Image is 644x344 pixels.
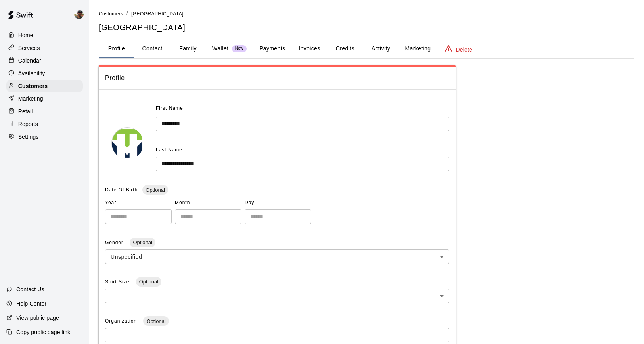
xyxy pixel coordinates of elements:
p: Services [18,44,40,52]
p: Home [18,31,33,39]
p: Availability [18,69,45,77]
p: Contact Us [16,285,44,293]
a: Marketing [6,93,83,105]
span: New [232,46,247,51]
div: Ben Boykin [73,6,89,22]
span: Optional [142,187,168,193]
button: Invoices [291,39,327,58]
a: Home [6,29,83,41]
a: Services [6,42,83,54]
span: Month [175,197,241,209]
span: Day [245,197,311,209]
span: Last Name [156,147,182,153]
span: Optional [136,279,161,285]
span: [GEOGRAPHIC_DATA] [131,11,184,17]
span: Profile [105,73,449,83]
h5: [GEOGRAPHIC_DATA] [99,22,634,33]
img: Mill Town Baseball Academy [112,128,144,159]
span: First Name [156,102,183,115]
p: Delete [456,46,472,54]
a: Availability [6,67,83,79]
p: Customers [18,82,48,90]
p: Reports [18,120,38,128]
a: Calendar [6,55,83,67]
a: Customers [99,10,123,17]
span: Customers [99,11,123,17]
span: Optional [130,239,155,245]
a: Customers [6,80,83,92]
button: Contact [134,39,170,58]
a: Retail [6,105,83,117]
span: Organization [105,318,138,324]
a: Reports [6,118,83,130]
p: Help Center [16,300,46,308]
span: Date Of Birth [105,187,138,193]
button: Profile [99,39,134,58]
span: Shirt Size [105,279,131,285]
img: Ben Boykin [74,10,84,19]
p: View public page [16,314,59,322]
span: Optional [143,318,169,324]
p: Marketing [18,95,43,103]
li: / [126,10,128,18]
a: Settings [6,131,83,143]
button: Marketing [399,39,437,58]
p: Settings [18,133,39,141]
p: Calendar [18,57,41,65]
div: basic tabs example [99,39,634,58]
p: Wallet [212,44,229,53]
button: Activity [363,39,399,58]
span: Gender [105,240,125,245]
span: Year [105,197,172,209]
button: Family [170,39,206,58]
nav: breadcrumb [99,10,634,18]
p: Copy public page link [16,328,70,336]
p: Retail [18,107,33,115]
div: Unspecified [105,249,449,264]
button: Credits [327,39,363,58]
button: Payments [253,39,291,58]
